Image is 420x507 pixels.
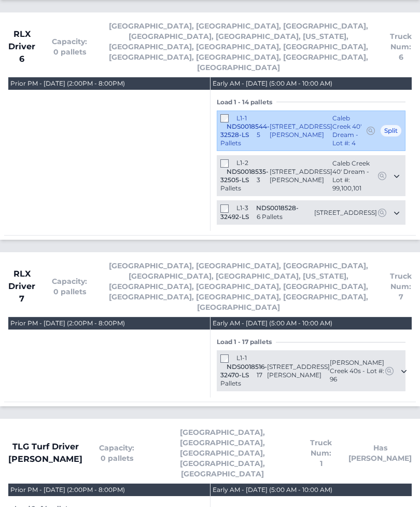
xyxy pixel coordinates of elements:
div: Early AM - [DATE] (5:00 AM - 10:00 AM) [213,319,332,327]
span: [GEOGRAPHIC_DATA], [GEOGRAPHIC_DATA], [GEOGRAPHIC_DATA], [GEOGRAPHIC_DATA], [GEOGRAPHIC_DATA], [U... [104,261,373,312]
span: NDS0018544-32528-LS [220,122,270,139]
span: Truck Num: 6 [390,31,412,62]
span: [PERSON_NAME] Creek 40s - Lot #: 96 [330,359,384,383]
span: Has [PERSON_NAME] [348,443,412,463]
span: NDS0018528-32492-LS [220,204,299,221]
span: Truck Num: 1 [310,437,332,469]
span: Caleb Creek 40' Dream - Lot #: 99,100,101 [332,159,377,193]
span: 3 Pallets [220,176,260,192]
span: Truck Num: 7 [390,271,412,302]
div: Prior PM - [DATE] (2:00PM - 8:00PM) [10,319,125,327]
div: Early AM - [DATE] (5:00 AM - 10:00 AM) [213,79,332,88]
span: TLG Turf Driver [PERSON_NAME] [8,441,82,465]
div: Early AM - [DATE] (5:00 AM - 10:00 AM) [213,486,332,494]
span: [STREET_ADDRESS] [314,209,377,217]
span: L1-2 [236,159,248,167]
span: L1-1 [236,354,247,362]
span: L1-1 [236,114,247,122]
span: Capacity: 0 pallets [52,276,87,297]
span: L1-3 [236,204,248,212]
span: Load 1 - 17 pallets [217,338,276,346]
span: Capacity: 0 pallets [99,443,134,463]
span: 17 Pallets [220,371,262,387]
span: [STREET_ADDRESS][PERSON_NAME] [270,122,332,139]
div: Prior PM - [DATE] (2:00PM - 8:00PM) [10,486,125,494]
div: Prior PM - [DATE] (2:00PM - 8:00PM) [10,79,125,88]
span: NDS0018516-32470-LS [220,363,267,379]
span: [GEOGRAPHIC_DATA], [GEOGRAPHIC_DATA], [GEOGRAPHIC_DATA], [GEOGRAPHIC_DATA], [GEOGRAPHIC_DATA], [U... [104,21,373,73]
span: Split [380,125,402,137]
span: [STREET_ADDRESS][PERSON_NAME] [267,363,330,379]
span: Caleb Creek 40' Dream - Lot #: 4 [332,114,366,147]
span: [STREET_ADDRESS][PERSON_NAME] [270,168,332,184]
span: RLX Driver 6 [8,28,35,65]
span: Load 1 - 14 pallets [217,98,276,106]
span: [GEOGRAPHIC_DATA], [GEOGRAPHIC_DATA], [GEOGRAPHIC_DATA], [GEOGRAPHIC_DATA], [GEOGRAPHIC_DATA] [151,427,293,479]
span: 5 Pallets [220,131,260,147]
span: NDS0018535-32505-LS [220,168,269,184]
span: 6 Pallets [257,213,283,221]
span: Capacity: 0 pallets [52,36,87,57]
span: RLX Driver 7 [8,268,35,305]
